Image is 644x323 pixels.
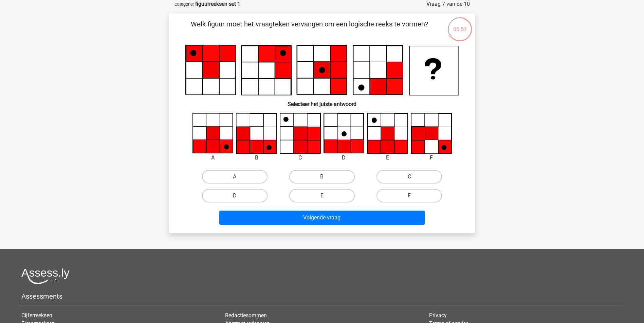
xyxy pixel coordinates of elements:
h6: Selecteer het juiste antwoord [180,95,464,107]
h5: Assessments [21,292,623,300]
label: D [202,189,268,202]
a: Redactiesommen [225,312,267,319]
a: Privacy [429,312,447,319]
div: F [406,154,457,162]
div: D [318,154,370,162]
a: Cijferreeksen [21,312,52,319]
strong: figuurreeksen set 1 [195,1,240,7]
p: Welk figuur moet het vraagteken vervangen om een logische reeks te vormen? [180,19,439,39]
label: A [202,170,268,184]
div: B [231,154,282,162]
small: Categorie: [174,2,194,7]
button: Volgende vraag [219,211,425,225]
div: C [275,154,326,162]
label: C [376,170,442,184]
div: 05:57 [447,17,473,34]
label: F [376,189,442,202]
label: B [289,170,355,184]
img: Assessly logo [21,268,70,284]
div: E [362,154,413,162]
label: E [289,189,355,202]
div: A [187,154,239,162]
